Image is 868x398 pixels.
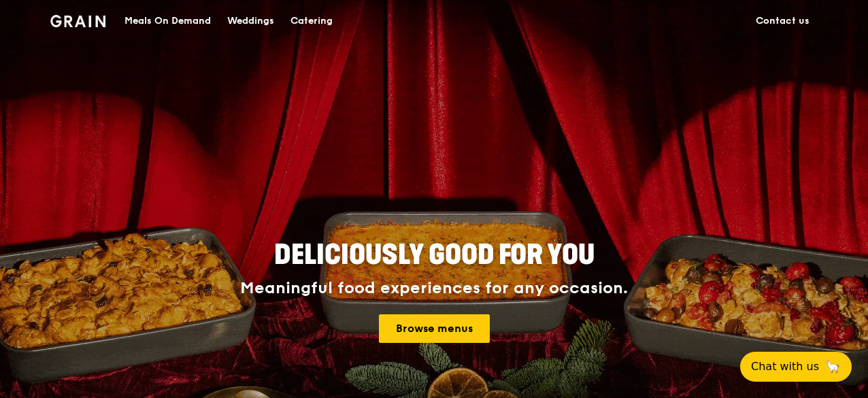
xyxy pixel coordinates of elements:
div: Catering [290,1,333,42]
span: 🦙 [824,359,841,375]
a: Catering [282,1,341,42]
span: Deliciously good for you [274,239,595,271]
a: Browse menus [379,314,490,343]
span: Chat with us [751,359,819,375]
button: Chat with us🦙 [740,352,852,382]
a: Contact us [748,1,818,42]
div: Weddings [227,1,274,42]
img: Grain [50,15,105,27]
div: Meals On Demand [124,1,211,42]
a: Weddings [219,1,282,42]
div: Meaningful food experiences for any occasion. [189,279,679,298]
